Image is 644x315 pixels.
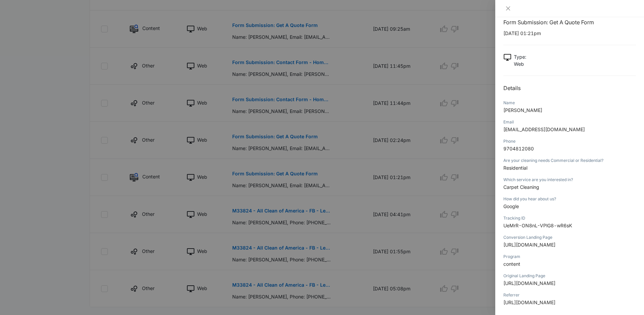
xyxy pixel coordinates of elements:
[503,254,636,260] div: Program
[503,119,636,125] div: Email
[503,126,585,132] span: [EMAIL_ADDRESS][DOMAIN_NAME]
[503,223,572,228] span: UeMrR-ON8nL-VPlG8-wR6sK
[503,177,636,183] div: Which service are you interested in?
[503,30,636,37] p: [DATE] 01:21pm
[503,234,636,240] div: Conversion Landing Page
[505,6,511,11] span: close
[503,165,527,171] span: Residential
[503,280,555,286] span: [URL][DOMAIN_NAME]
[503,203,519,209] span: Google
[503,184,539,190] span: Carpet Cleaning
[503,146,534,151] span: 9704812080
[503,138,636,144] div: Phone
[503,18,636,26] h1: Form Submission: Get A Quote Form
[514,53,526,60] p: Type :
[503,215,636,221] div: Tracking ID
[503,107,542,113] span: [PERSON_NAME]
[503,157,636,164] div: Are your cleaning needs Commercial or Residential?
[503,84,636,92] h2: Details
[514,60,526,67] p: Web
[503,261,520,267] span: content
[503,242,555,248] span: [URL][DOMAIN_NAME]
[503,299,555,305] span: [URL][DOMAIN_NAME]
[503,273,636,279] div: Original Landing Page
[503,292,636,298] div: Referrer
[503,100,636,106] div: Name
[503,5,513,11] button: Close
[503,196,636,202] div: How did you hear about us?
